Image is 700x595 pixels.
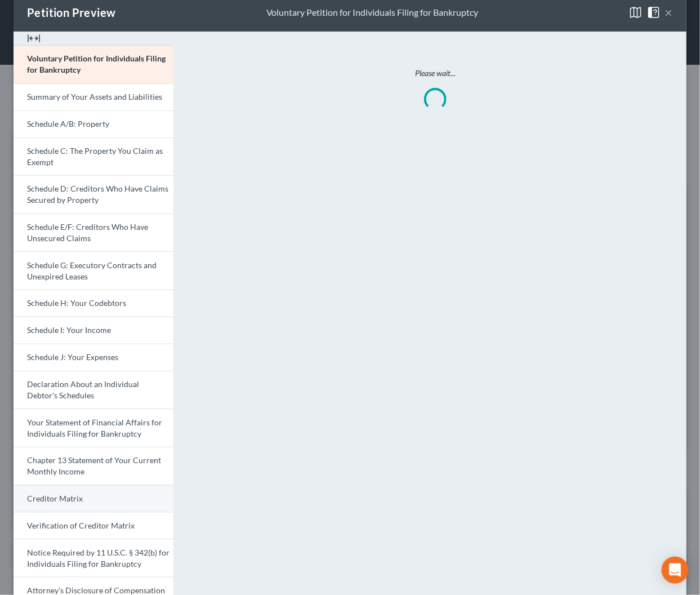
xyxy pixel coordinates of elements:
a: Schedule D: Creditors Who Have Claims Secured by Property [14,175,173,214]
span: Schedule I: Your Income [27,325,111,335]
a: Schedule A/B: Property [14,110,173,137]
a: Voluntary Petition for Individuals Filing for Bankruptcy [14,45,173,83]
a: Verification of Creditor Matrix [14,512,173,539]
div: Petition Preview [27,5,115,20]
div: Voluntary Petition for Individuals Filing for Bankruptcy [266,6,479,19]
p: Please wait... [221,68,650,79]
span: Summary of Your Assets and Liabilities [27,92,162,101]
a: Summary of Your Assets and Liabilities [14,83,173,110]
a: Creditor Matrix [14,485,173,512]
span: Verification of Creditor Matrix [27,521,135,530]
span: Voluntary Petition for Individuals Filing for Bankruptcy [27,54,166,74]
span: Creditor Matrix [27,494,83,503]
a: Schedule J: Your Expenses [14,344,173,371]
a: Declaration About an Individual Debtor's Schedules [14,371,173,409]
span: Schedule C: The Property You Claim as Exempt [27,146,163,167]
a: Schedule I: Your Income [14,317,173,344]
span: Schedule E/F: Creditors Who Have Unsecured Claims [27,222,148,243]
img: help-close-5ba153eb36485ed6c1ea00a893f15db1cb9b99d6cae46e1a8edb6c62d00a1a76.svg [647,6,661,19]
span: Schedule D: Creditors Who Have Claims Secured by Property [27,184,168,205]
span: Declaration About an Individual Debtor's Schedules [27,379,139,400]
span: Notice Required by 11 U.S.C. § 342(b) for Individuals Filing for Bankruptcy [27,548,170,569]
button: × [665,6,673,19]
span: Schedule G: Executory Contracts and Unexpired Leases [27,260,157,281]
span: Attorney's Disclosure of Compensation [27,585,165,595]
div: Open Intercom Messenger [662,557,689,584]
a: Schedule H: Your Codebtors [14,290,173,317]
a: Schedule G: Executory Contracts and Unexpired Leases [14,251,173,290]
a: Your Statement of Financial Affairs for Individuals Filing for Bankruptcy [14,408,173,447]
a: Schedule C: The Property You Claim as Exempt [14,137,173,176]
span: Chapter 13 Statement of Your Current Monthly Income [27,455,161,476]
a: Schedule E/F: Creditors Who Have Unsecured Claims [14,214,173,252]
span: Schedule A/B: Property [27,119,109,128]
a: Chapter 13 Statement of Your Current Monthly Income [14,447,173,485]
span: Schedule J: Your Expenses [27,352,118,362]
span: Your Statement of Financial Affairs for Individuals Filing for Bankruptcy [27,418,162,438]
a: Notice Required by 11 U.S.C. § 342(b) for Individuals Filing for Bankruptcy [14,539,173,578]
span: Schedule H: Your Codebtors [27,298,126,308]
img: map-close-ec6dd18eec5d97a3e4237cf27bb9247ecfb19e6a7ca4853eab1adfd70aa1fa45.svg [629,6,643,19]
img: expand-e0f6d898513216a626fdd78e52531dac95497ffd26381d4c15ee2fc46db09dca.svg [27,32,41,45]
